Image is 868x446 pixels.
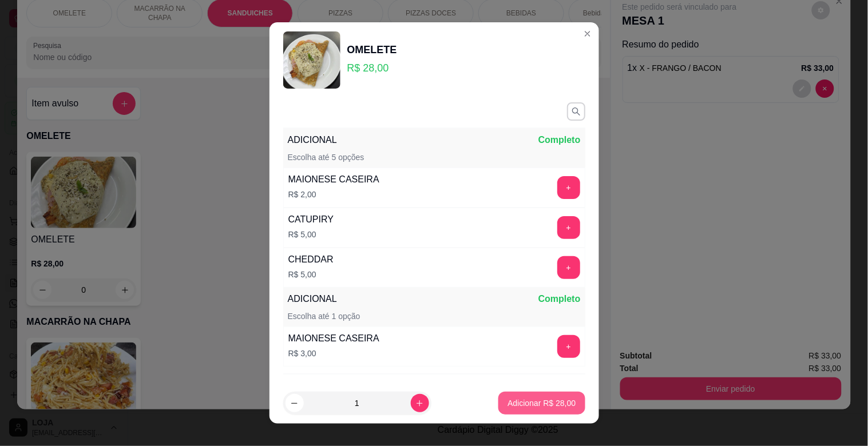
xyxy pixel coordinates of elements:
[288,269,334,280] p: R$ 5,00
[286,394,304,412] button: decrease-product-quantity
[347,60,397,76] p: R$ 28,00
[288,310,360,322] p: Escolha até 1 opção
[288,152,364,163] p: Escolha até 5 opções
[288,332,379,345] div: MAIONESE CASEIRA
[557,256,580,279] button: add
[411,394,429,412] button: increase-product-quantity
[538,133,581,147] p: Completo
[347,42,397,58] div: OMELETE
[288,348,379,359] p: R$ 3,00
[288,253,334,266] div: CHEDDAR
[288,189,379,200] p: R$ 2,00
[288,213,334,226] div: CATUPIRY
[283,31,340,89] img: product-image
[538,292,581,306] p: Completo
[578,25,597,43] button: Close
[288,173,379,186] div: MAIONESE CASEIRA
[557,176,580,199] button: add
[288,292,337,306] p: ADICIONAL
[557,335,580,358] button: add
[288,133,337,147] p: ADICIONAL
[508,397,576,409] p: Adicionar R$ 28,00
[498,392,585,415] button: Adicionar R$ 28,00
[557,216,580,239] button: add
[288,229,334,240] p: R$ 5,00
